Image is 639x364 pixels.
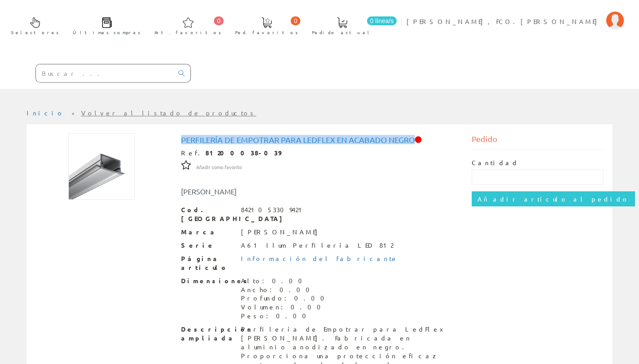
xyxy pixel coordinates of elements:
[241,312,330,320] div: Peso: 0.00
[241,241,393,250] div: A61 Ilum Perfilería LED 812
[241,294,330,303] div: Profundo: 0.00
[241,206,306,214] div: 8421053309421
[181,254,234,272] span: Página artículo
[241,277,330,285] div: Alto: 0.00
[73,28,141,37] span: Últimas compras
[181,135,458,144] h1: Perfilería de empotrar para LedFlex en acabado negro
[241,303,330,312] div: Volumen: 0.00
[181,325,234,343] span: Descripción ampliada
[472,133,604,150] div: Pedido
[64,10,145,40] a: Últimas compras
[11,28,59,37] span: Selectores
[406,10,624,18] a: [PERSON_NAME], FCO.[PERSON_NAME]
[241,228,322,237] div: [PERSON_NAME]
[205,149,281,157] strong: 81200038-039
[181,277,234,285] span: Dimensiones
[68,133,135,200] img: Foto artículo Perfilería de empotrar para LedFlex en acabado negro (150x150)
[181,241,234,250] span: Serie
[181,206,234,223] span: Cod. [GEOGRAPHIC_DATA]
[154,28,221,37] span: Art. favoritos
[174,186,344,197] div: [PERSON_NAME]
[241,285,330,294] div: Ancho: 0.00
[235,28,298,37] span: Ped. favoritos
[472,191,635,206] input: Añadir artículo al pedido
[81,109,256,117] a: Volver al listado de productos
[36,64,173,82] input: Buscar ...
[196,162,242,170] a: Añadir como favorito
[241,254,398,262] a: Información del fabricante
[196,164,242,171] span: Añadir como favorito
[406,17,602,26] span: [PERSON_NAME], FCO.[PERSON_NAME]
[214,16,224,25] span: 0
[472,158,519,167] label: Cantidad
[2,10,63,40] a: Selectores
[312,28,372,37] span: Pedido actual
[27,109,64,117] a: Inicio
[181,149,458,158] div: Ref.
[367,16,397,25] span: 0 línea/s
[181,228,234,237] span: Marca
[291,16,300,25] span: 0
